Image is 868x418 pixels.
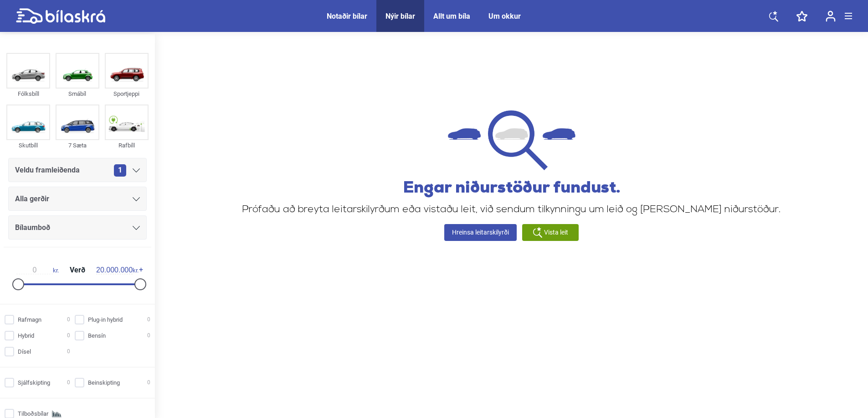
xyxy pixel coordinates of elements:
a: Um okkur [488,12,521,21]
span: Verð [67,266,87,274]
span: Dísel [18,347,31,356]
a: Notaðir bílar [327,12,367,21]
span: 0 [147,315,150,324]
div: Rafbíll [105,140,149,151]
div: 7 Sæta [56,140,99,151]
span: Beinskipting [88,378,120,387]
a: Hreinsa leitarskilyrði [444,224,517,241]
span: Sjálfskipting [18,378,50,387]
span: Rafmagn [18,315,41,324]
span: Bílaumboð [15,221,50,234]
span: 0 [147,378,150,387]
span: kr. [16,266,59,274]
div: Sportjeppi [105,89,149,99]
a: Nýir bílar [385,12,415,21]
a: Allt um bíla [433,12,470,21]
span: Plug-in hybrid [88,315,123,324]
span: Vista leit [544,228,568,237]
img: not found [448,110,575,170]
span: 0 [67,315,70,324]
span: Alla gerðir [15,193,49,205]
span: 1 [114,164,126,177]
div: Skutbíll [6,140,50,151]
span: 0 [147,331,150,340]
div: Smábíl [56,89,99,99]
span: 0 [67,331,70,340]
span: Hybrid [18,331,34,340]
p: Prófaðu að breyta leitarskilyrðum eða vistaðu leit, við sendum tilkynningu um leið og [PERSON_NAM... [242,205,781,215]
span: Veldu framleiðenda [15,164,80,177]
span: 0 [67,378,70,387]
span: Bensín [88,331,106,340]
span: 0 [67,347,70,356]
span: kr. [96,266,139,274]
div: Fólksbíll [6,89,50,99]
h2: Engar niðurstöður fundust. [242,179,781,198]
img: user-login.svg [826,10,836,22]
